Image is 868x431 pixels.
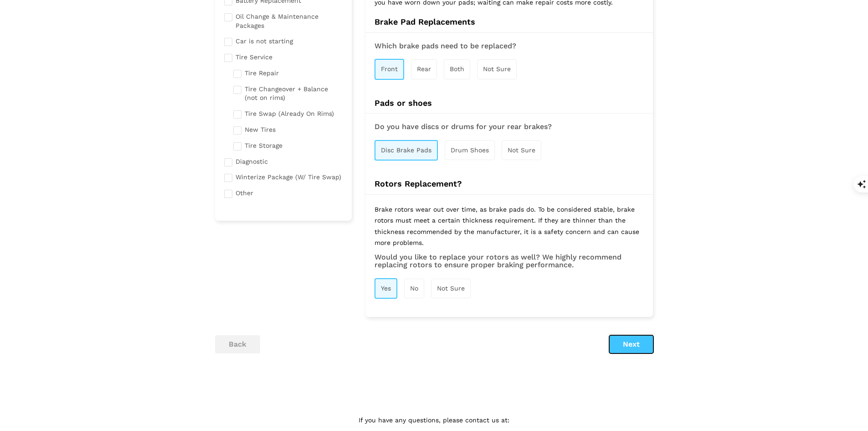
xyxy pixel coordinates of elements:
button: back [215,335,260,353]
span: Not Sure [508,146,535,154]
span: Disc Brake Pads [381,146,431,154]
h3: Do you have discs or drums for your rear brakes? [375,123,644,131]
h3: Would you like to replace your rotors as well? We highly recommend replacing rotors to ensure pro... [375,253,644,269]
span: Rear [417,65,431,73]
span: Yes [381,285,391,292]
span: Not Sure [483,65,511,73]
p: If you have any questions, please contact us at: [291,415,578,425]
span: Not Sure [437,285,465,292]
span: No [410,285,418,292]
button: Next [609,335,653,353]
h4: Rotors Replacement? [365,179,653,189]
h4: Pads or shoes [365,98,653,108]
p: Brake rotors wear out over time, as brake pads do. To be considered stable, brake rotors must mee... [375,204,644,253]
h4: Brake Pad Replacements [365,17,653,27]
span: Drum Shoes [451,146,489,154]
span: Both [450,65,464,73]
h3: Which brake pads need to be replaced? [375,42,644,50]
span: Front [381,65,398,73]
